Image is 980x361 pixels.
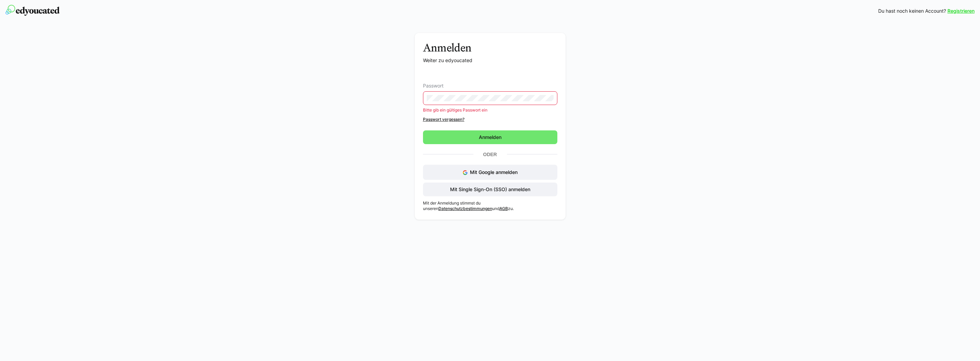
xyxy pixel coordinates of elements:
a: Registrieren [947,8,975,14]
a: Datenschutzbestimmungen [438,206,492,211]
span: Mit Single Sign-On (SSO) anmelden [449,186,531,193]
p: Mit der Anmeldung stimmst du unseren und zu. [423,200,557,211]
a: Passwort vergessen? [423,117,557,122]
p: Weiter zu edyoucated [423,57,557,64]
button: Mit Single Sign-On (SSO) anmelden [423,183,557,196]
span: Bitte gib ein gültiges Passwort ein [423,107,487,113]
img: edyoucated [5,5,60,16]
p: Oder [473,150,507,159]
button: Mit Google anmelden [423,165,557,180]
h3: Anmelden [423,41,557,54]
span: Passwort [423,83,444,89]
span: Anmelden [478,134,503,141]
button: Anmelden [423,130,557,144]
a: AGB [499,206,508,211]
span: Du hast noch keinen Account? [878,8,946,14]
span: Mit Google anmelden [470,169,518,175]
